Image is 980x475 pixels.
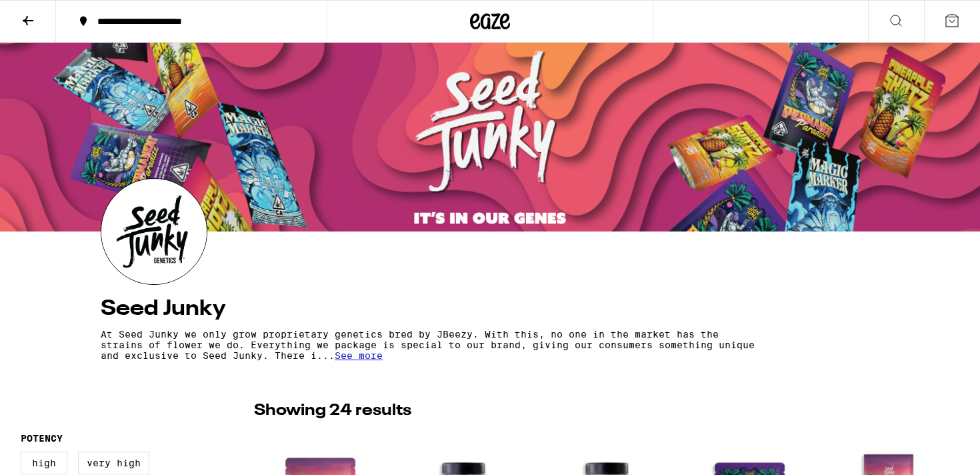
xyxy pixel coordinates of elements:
legend: Potency [21,433,63,444]
label: Very High [78,452,149,474]
h4: Seed Junky [101,298,879,320]
label: High [21,452,67,474]
span: See more [335,350,383,361]
img: Seed Junky logo [101,179,207,284]
p: At Seed Junky we only grow proprietary genetics bred by JBeezy. With this, no one in the market h... [101,329,762,361]
p: Showing 24 results [254,400,411,422]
